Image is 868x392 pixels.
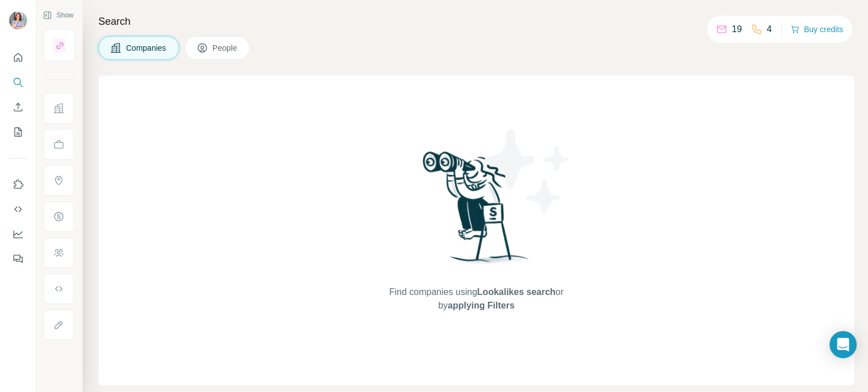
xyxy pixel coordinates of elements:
span: applying Filters [448,301,514,310]
div: Open Intercom Messenger [830,331,857,358]
button: Search [9,72,27,93]
button: Use Surfe API [9,199,27,219]
button: My lists [9,122,27,142]
span: People [212,42,238,54]
p: 19 [732,23,742,36]
img: Avatar [9,11,27,29]
span: Lookalikes search [477,287,555,297]
button: Use Surfe on LinkedIn [9,174,27,195]
p: 4 [767,23,772,36]
button: Quick start [9,47,27,68]
button: Dashboard [9,224,27,244]
img: Surfe Illustration - Woman searching with binoculars [418,148,535,274]
h4: Search [98,14,854,29]
img: Surfe Illustration - Stars [476,121,578,222]
span: Companies [126,42,167,54]
button: Enrich CSV [9,97,27,117]
span: Find companies using or by [386,285,567,312]
button: Buy credits [791,21,843,37]
button: Feedback [9,249,27,269]
button: Show [35,7,81,24]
